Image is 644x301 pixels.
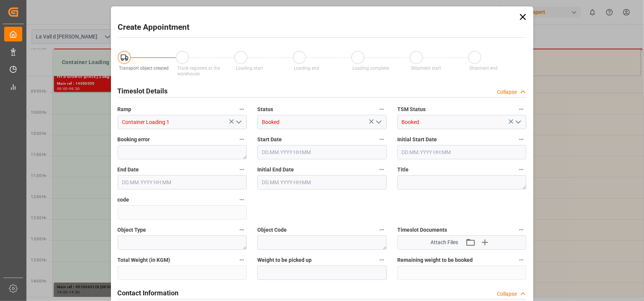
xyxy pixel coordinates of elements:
[352,66,389,71] span: Loading complete
[397,166,409,174] span: Title
[257,105,273,113] span: Status
[118,288,179,298] h2: Contact Information
[237,104,247,114] button: Ramp
[118,105,132,113] span: Ramp
[294,66,320,71] span: Loading end
[411,66,441,71] span: Shipment start
[257,115,387,129] input: Type to search/select
[118,21,190,34] h2: Create Appointment
[516,225,526,235] button: Timeslot Documents
[257,145,387,159] input: DD.MM.YYYY HH:MM
[237,134,247,144] button: Booking error
[257,166,294,174] span: Initial End Date
[516,255,526,265] button: Remaining weight to be booked
[397,256,473,264] span: Remaining weight to be booked
[497,290,517,298] div: Collapse
[118,175,247,189] input: DD.MM.YYYY HH:MM
[377,255,387,265] button: Weight to be picked up
[237,225,247,235] button: Object Type
[237,165,247,174] button: End Date
[469,66,498,71] span: Shipment end
[177,66,220,76] span: Truck registers at the warehouse
[397,136,437,144] span: Initial Start Date
[372,116,384,128] button: open menu
[118,136,150,144] span: Booking error
[430,238,458,246] span: Attach Files
[497,88,517,96] div: Collapse
[236,66,263,71] span: Loading start
[377,104,387,114] button: Status
[257,136,282,144] span: Start Date
[233,116,244,128] button: open menu
[237,255,247,265] button: Total Weight (in KGM)
[377,165,387,174] button: Initial End Date
[118,226,146,234] span: Object Type
[512,116,524,128] button: open menu
[516,104,526,114] button: TSM Status
[377,134,387,144] button: Start Date
[257,256,312,264] span: Weight to be picked up
[118,86,168,96] h2: Timeslot Details
[397,145,527,159] input: DD.MM.YYYY HH:MM
[118,196,129,204] span: code
[397,226,447,234] span: Timeslot Documents
[516,134,526,144] button: Initial Start Date
[257,226,287,234] span: Object Code
[516,165,526,174] button: Title
[237,195,247,205] button: code
[118,166,139,174] span: End Date
[118,256,171,264] span: Total Weight (in KGM)
[118,115,247,129] input: Type to search/select
[397,105,426,113] span: TSM Status
[257,175,387,189] input: DD.MM.YYYY HH:MM
[119,66,169,71] span: Transport object created
[377,225,387,235] button: Object Code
